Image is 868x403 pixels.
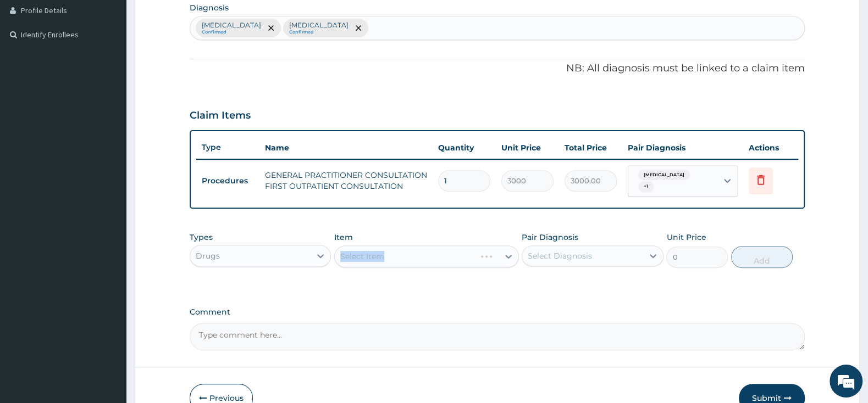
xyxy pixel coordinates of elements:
small: Confirmed [202,30,261,35]
p: [MEDICAL_DATA] [289,21,349,30]
span: [MEDICAL_DATA] [638,170,690,181]
label: Item [334,232,353,243]
th: Type [196,137,259,158]
span: remove selection option [266,23,276,33]
label: Unit Price [666,232,706,243]
h3: Claim Items [190,110,251,122]
span: remove selection option [353,23,363,33]
th: Pair Diagnosis [622,137,743,159]
label: Types [190,233,213,242]
div: Drugs [196,250,220,261]
div: Chat with us now [57,61,185,76]
label: Diagnosis [190,2,229,13]
p: [MEDICAL_DATA] [202,21,261,30]
th: Total Price [559,137,622,159]
td: Procedures [196,171,259,191]
p: NB: All diagnosis must be linked to a claim item [190,61,805,76]
th: Actions [743,137,798,159]
th: Name [259,137,433,159]
th: Quantity [433,137,496,159]
span: We're online! [64,127,152,238]
label: Pair Diagnosis [522,232,578,243]
th: Unit Price [496,137,559,159]
div: Select Diagnosis [528,250,592,261]
label: Comment [190,307,805,317]
small: Confirmed [289,30,349,35]
img: d_794563401_company_1708531726252_794563401 [20,55,45,82]
textarea: Type your message and hit 'Enter' [5,278,209,317]
span: + 1 [638,181,654,192]
td: GENERAL PRACTITIONER CONSULTATION FIRST OUTPATIENT CONSULTATION [259,164,433,197]
button: Add [731,246,793,268]
div: Minimize live chat window [180,5,207,32]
